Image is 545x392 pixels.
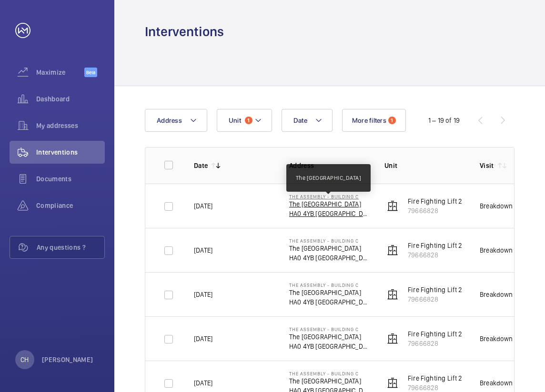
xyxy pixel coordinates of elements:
span: Dashboard [36,94,105,104]
div: Breakdown [480,245,513,255]
p: CH [20,355,29,364]
p: The Assembly - Building C [289,371,369,376]
button: Unit1 [217,109,272,132]
p: 79666828 [408,294,463,304]
p: The Assembly - Building C [289,238,369,244]
h1: Interventions [145,23,224,40]
p: The [GEOGRAPHIC_DATA] [289,376,369,386]
div: Breakdown [480,290,513,299]
p: HA0 4YB [GEOGRAPHIC_DATA] [289,342,369,351]
span: 1 [245,117,252,124]
p: [DATE] [194,245,212,255]
p: Fire Fighting Lift 2 [408,241,463,250]
img: elevator.svg [387,245,398,256]
span: Interventions [36,147,105,157]
p: The [GEOGRAPHIC_DATA] [289,199,369,209]
p: Visit [480,161,494,170]
div: Breakdown [480,201,513,211]
button: Date [282,109,333,132]
span: Beta [84,68,97,77]
p: [DATE] [194,201,212,211]
p: Fire Fighting Lift 2 [408,329,463,339]
span: Any questions ? [37,243,104,252]
img: elevator.svg [387,377,398,389]
p: Unit [384,161,464,170]
span: Unit [229,117,241,124]
p: Fire Fighting Lift 2 [408,196,463,206]
p: Address [289,161,369,170]
p: Date [194,161,208,170]
span: My addresses [36,121,105,130]
p: 79666828 [408,206,463,216]
span: Address [157,117,182,124]
p: 79666828 [408,339,463,348]
div: 1 – 19 of 19 [428,116,460,125]
span: More filters [352,117,386,124]
span: Documents [36,174,105,184]
span: Maximize [36,68,84,77]
span: 1 [388,117,396,124]
div: Breakdown [480,334,513,343]
p: Fire Fighting Lift 2 [408,373,463,383]
img: elevator.svg [387,289,398,300]
p: The [GEOGRAPHIC_DATA] [289,244,369,253]
p: HA0 4YB [GEOGRAPHIC_DATA] [289,253,369,263]
p: [DATE] [194,290,212,299]
span: Compliance [36,201,105,210]
p: 79666828 [408,250,463,260]
img: elevator.svg [387,200,398,212]
span: Date [293,117,307,124]
button: More filters1 [342,109,406,132]
div: Breakdown [480,378,513,388]
img: elevator.svg [387,333,398,344]
p: The Assembly - Building C [289,326,369,332]
p: [DATE] [194,334,212,343]
p: Fire Fighting Lift 2 [408,285,463,294]
p: The Assembly - Building C [289,194,369,199]
button: Address [145,109,207,132]
p: [PERSON_NAME] [42,355,93,364]
p: The [GEOGRAPHIC_DATA] [296,174,362,182]
p: The [GEOGRAPHIC_DATA] [289,288,369,297]
p: HA0 4YB [GEOGRAPHIC_DATA] [289,297,369,307]
p: HA0 4YB [GEOGRAPHIC_DATA] [289,209,369,218]
p: The [GEOGRAPHIC_DATA] [289,332,369,342]
p: The Assembly - Building C [289,282,369,288]
p: [DATE] [194,378,212,388]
